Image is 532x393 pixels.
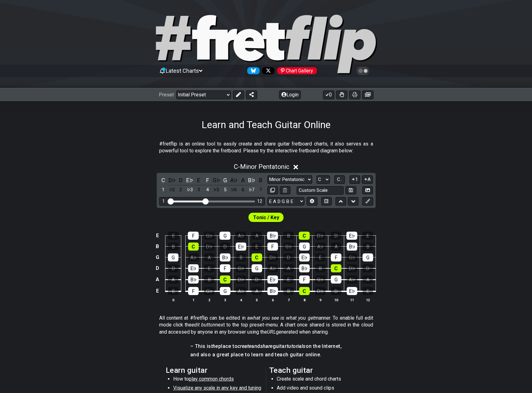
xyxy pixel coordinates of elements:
select: Tuning [267,197,304,206]
div: toggle scale degree [257,186,265,194]
div: B [236,253,246,261]
th: 9 [312,297,328,303]
div: F [188,232,199,240]
button: Toggle horizontal chord view [321,197,332,206]
div: G [299,243,310,251]
div: C [188,243,199,251]
div: A♭ [267,264,278,272]
a: #fretflip at Pinterest [275,67,317,74]
div: toggle pitch class [257,176,265,184]
div: D [283,253,294,261]
div: C [252,253,262,261]
div: G♭ [315,275,326,284]
div: E♭ [236,243,246,251]
div: D♭ [204,243,215,251]
button: Store user defined scale [345,186,356,195]
div: Chart Gallery [277,67,317,74]
div: A [251,232,262,240]
div: E [315,253,326,261]
button: Edit Tuning [307,197,317,206]
div: B [363,243,373,251]
span: C.. [337,177,342,182]
div: toggle scale degree [239,186,247,194]
div: A♭ [235,232,246,240]
td: E [154,285,161,297]
th: 3 [217,297,233,303]
button: 0 [323,90,334,99]
div: E♭ [299,253,310,261]
div: toggle scale degree [248,186,256,194]
th: 6 [265,297,280,303]
span: First enable full edit mode to edit [253,213,279,222]
button: Move down [348,197,359,206]
div: D [220,243,230,251]
td: A [154,274,161,285]
div: toggle pitch class [239,176,247,184]
div: E♭ [347,287,357,295]
h4: – This is place to and guitar on the Internet, [190,343,342,350]
div: G [363,253,373,261]
div: D [331,287,341,295]
li: Create scale and chord charts [277,376,365,384]
div: toggle scale degree [168,186,176,194]
button: Copy [267,186,278,195]
div: E [362,232,373,240]
div: toggle pitch class [168,176,176,184]
em: edit button [192,322,215,328]
div: D [252,275,262,284]
div: 12 [257,199,262,204]
th: 5 [249,297,265,303]
div: F [267,243,278,251]
div: G♭ [236,264,246,272]
div: A [283,264,294,272]
li: How to [173,376,262,384]
div: A♭ [315,243,326,251]
h2: Teach guitar [269,367,367,374]
div: B♭ [220,253,230,261]
div: B♭ [347,243,357,251]
div: F [188,287,199,295]
button: Print [349,90,360,99]
div: toggle pitch class [159,176,167,184]
th: 1 [185,297,201,303]
div: G♭ [204,287,215,295]
div: toggle scale degree [230,186,238,194]
div: A♭ [188,253,199,261]
div: toggle scale degree [186,186,194,194]
div: E♭ [267,275,278,284]
div: toggle pitch class [203,176,211,184]
h1: Learn and Teach Guitar Online [201,119,331,131]
th: 10 [328,297,344,303]
div: C [299,287,310,295]
div: A [204,253,215,261]
div: E [252,243,262,251]
em: share [260,343,273,349]
h2: Learn guitar [166,367,263,374]
div: A [363,275,373,284]
div: B [168,243,178,251]
div: E [283,275,294,284]
div: E♭ [346,232,357,240]
th: 11 [344,297,360,303]
div: F [331,253,341,261]
div: B [204,275,215,284]
a: Follow #fretflip at Bluesky [245,67,260,74]
div: G [220,287,230,295]
p: #fretflip is an online tool to easily create and share guitar fretboard charts, it also serves as... [159,141,373,155]
div: toggle scale degree [203,186,211,194]
td: E [154,230,161,241]
span: Toggle light / dark theme [359,68,367,74]
div: B [283,232,294,240]
div: E [168,287,178,295]
div: D♭ [315,232,326,240]
button: First click edit preset to enable marker editing [362,197,373,206]
p: All content at #fretflip can be edited in a manner. To enable full edit mode click the next to th... [159,315,373,335]
th: 0 [165,297,181,303]
span: C - Minor Pentatonic [234,163,289,170]
em: what you see is what you get [250,315,315,321]
div: G♭ [204,232,215,240]
div: D♭ [236,275,246,284]
div: B [283,287,294,295]
div: E♭ [188,264,199,272]
div: G [331,275,341,284]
